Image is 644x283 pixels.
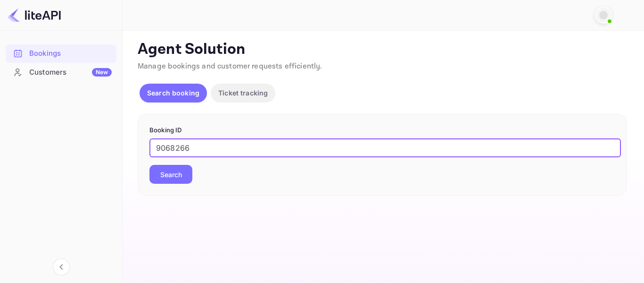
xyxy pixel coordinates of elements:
input: Enter Booking ID (e.g., 63782194) [149,138,621,157]
div: Bookings [6,44,116,63]
a: CustomersNew [6,63,116,81]
a: Bookings [6,44,116,62]
div: Customers [29,67,112,78]
div: Bookings [29,48,112,59]
button: Collapse navigation [53,258,70,275]
button: Search [149,165,192,184]
img: LiteAPI logo [8,8,61,23]
p: Ticket tracking [218,88,268,98]
span: Manage bookings and customer requests efficiently. [138,61,322,71]
div: New [92,68,112,77]
p: Search booking [147,88,199,98]
div: CustomersNew [6,63,116,82]
p: Booking ID [149,126,615,135]
p: Agent Solution [138,40,627,59]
